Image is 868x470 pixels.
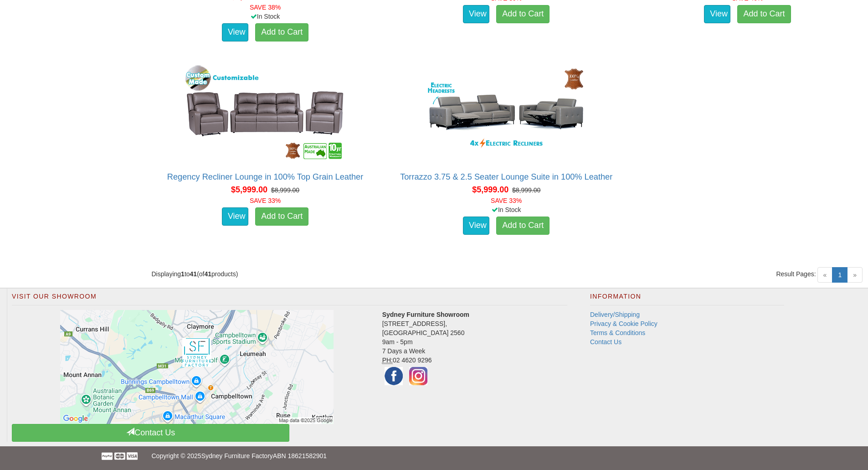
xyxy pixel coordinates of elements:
[201,452,273,460] a: Sydney Furniture Factory
[12,424,289,442] a: Contact Us
[382,311,469,318] strong: Sydney Furniture Showroom
[222,23,248,41] a: View
[250,4,281,11] font: SAVE 38%
[250,197,281,204] font: SAVE 33%
[832,267,847,283] a: 1
[181,270,185,278] strong: 1
[463,217,489,235] a: View
[590,329,645,336] a: Terms & Conditions
[391,205,622,214] div: In Stock
[382,356,393,364] abbr: Phone
[19,310,375,424] a: Click to activate map
[190,270,197,278] strong: 41
[496,5,550,23] a: Add to Cart
[149,12,380,21] div: In Stock
[472,185,508,194] span: $5,999.00
[590,338,621,346] a: Contact Us
[144,269,506,279] div: Displaying to (of products)
[400,172,612,181] a: Torrazzo 3.75 & 2.5 Seater Lounge Suite in 100% Leather
[12,293,567,305] h2: Visit Our Showroom
[60,310,334,424] img: Click to activate map
[463,5,489,23] a: View
[407,365,430,387] img: Instagram
[255,207,308,226] a: Add to Cart
[255,23,308,41] a: Add to Cart
[222,207,248,226] a: View
[776,269,816,279] span: Result Pages:
[167,172,363,181] a: Regency Recliner Lounge in 100% Top Grain Leather
[496,217,550,235] a: Add to Cart
[231,185,267,194] span: $5,999.00
[491,197,522,204] font: SAVE 33%
[817,267,833,283] span: «
[847,267,863,283] span: »
[424,63,588,163] img: Torrazzo 3.75 & 2.5 Seater Lounge Suite in 100% Leather
[151,446,716,465] p: Copyright © 2025 ABN 18621582901
[590,293,784,305] h2: Information
[183,63,347,163] img: Regency Recliner Lounge in 100% Top Grain Leather
[590,320,657,327] a: Privacy & Cookie Policy
[704,5,730,23] a: View
[737,5,791,23] a: Add to Cart
[382,365,405,387] img: Facebook
[204,270,211,278] strong: 41
[590,311,640,318] a: Delivery/Shipping
[512,186,540,194] del: $8,999.00
[271,186,299,194] del: $8,999.00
